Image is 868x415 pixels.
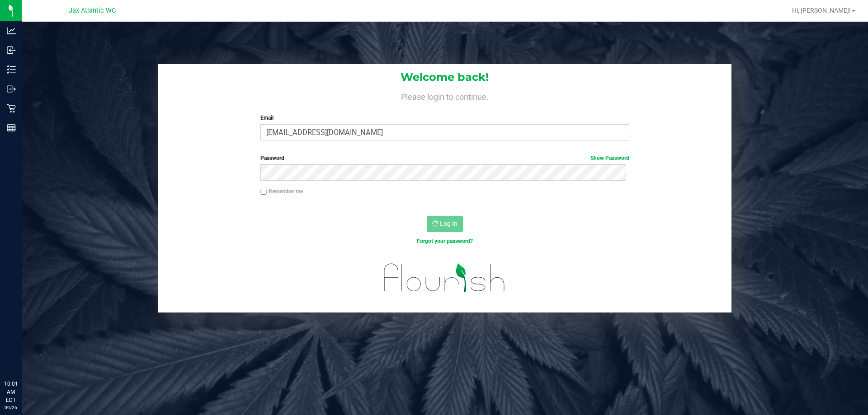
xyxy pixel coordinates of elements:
[260,155,284,161] span: Password
[4,380,18,404] p: 10:01 AM EDT
[7,123,16,132] inline-svg: Reports
[7,65,16,74] inline-svg: Inventory
[590,155,629,161] a: Show Password
[792,7,851,14] span: Hi, [PERSON_NAME]!
[260,187,303,196] label: Remember me
[158,71,731,83] h1: Welcome back!
[260,189,267,195] input: Remember me
[417,238,473,244] a: Forgot your password?
[7,104,16,113] inline-svg: Retail
[4,404,18,411] p: 09/26
[69,7,116,14] span: Jax Atlantic WC
[373,255,516,301] img: flourish_logo.svg
[158,90,731,101] h4: Please login to continue.
[7,26,16,35] inline-svg: Analytics
[7,84,16,93] inline-svg: Outbound
[440,220,458,227] span: Log In
[427,216,463,232] button: Log In
[7,46,16,55] inline-svg: Inbound
[260,114,629,122] label: Email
